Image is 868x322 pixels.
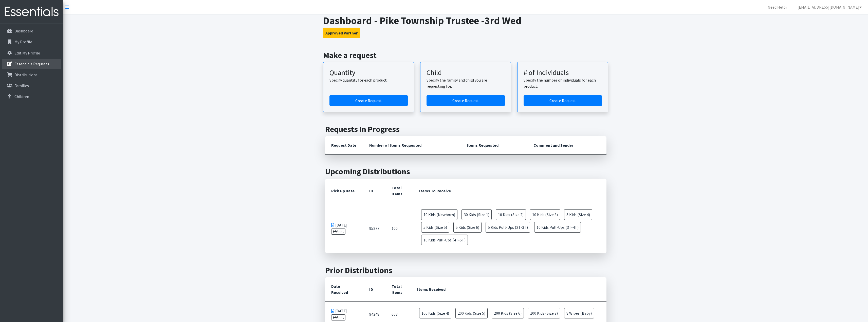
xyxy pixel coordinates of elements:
[496,209,526,220] span: 10 Kids (Size 2)
[2,59,61,69] a: Essentials Requests
[764,2,791,12] a: Need Help?
[2,48,61,58] a: Edit My Profile
[461,136,527,155] th: Items Requested
[528,308,560,318] span: 100 Kids (Size 3)
[363,136,461,155] th: Number of Items Requested
[524,68,602,77] h3: # of Individuals
[325,266,606,275] h2: Prior Distributions
[325,136,363,155] th: Request Date
[331,314,346,320] a: Print
[2,81,61,91] a: Families
[455,308,488,318] span: 200 Kids (Size 5)
[329,68,408,77] h3: Quantity
[564,308,594,318] span: 8 Wipes (Baby)
[385,277,411,302] th: Total Items
[413,179,606,203] th: Items To Receive
[427,77,505,89] p: Specify the family and child you are requesting for.
[385,179,413,203] th: Total Items
[564,209,592,220] span: 5 Kids (Size 4)
[421,222,449,233] span: 5 Kids (Size 5)
[325,179,363,203] th: Pick Up Date
[323,14,608,27] h1: Dashboard - Pike Township Trustee -3rd Wed
[325,203,363,253] td: [DATE]
[421,209,457,220] span: 10 Kids (Newborn)
[793,2,866,12] a: [EMAIL_ADDRESS][DOMAIN_NAME]
[329,77,408,83] p: Specify quantity for each product.
[2,37,61,47] a: My Profile
[530,209,560,220] span: 10 Kids (Size 3)
[363,179,385,203] th: ID
[421,235,468,245] span: 10 Kids Pull-Ups (4T-5T)
[323,28,360,38] button: Approved Partner
[461,209,492,220] span: 30 Kids (Size 1)
[534,222,581,233] span: 10 Kids Pull-Ups (3T-4T)
[486,222,530,233] span: 5 Kids Pull-Ups (2T-3T)
[524,77,602,89] p: Specify the number of individuals for each product.
[419,308,451,318] span: 100 Kids (Size 4)
[427,68,505,77] h3: Child
[527,136,606,155] th: Comment and Sender
[411,277,606,302] th: Items Received
[323,50,608,60] h2: Make a request
[14,39,32,44] p: My Profile
[2,70,61,80] a: Distributions
[363,277,385,302] th: ID
[524,95,602,106] a: Create a request by number of individuals
[14,50,40,55] p: Edit My Profile
[14,28,33,33] p: Dashboard
[427,95,505,106] a: Create a request for a child or family
[325,124,606,134] h2: Requests In Progress
[329,95,408,106] a: Create a request by quantity
[325,277,363,302] th: Date Received
[2,3,61,20] img: HumanEssentials
[2,26,61,36] a: Dashboard
[2,91,61,102] a: Children
[492,308,524,318] span: 200 Kids (Size 6)
[14,72,38,77] p: Distributions
[14,61,49,66] p: Essentials Requests
[385,203,413,253] td: 100
[453,222,482,233] span: 5 Kids (Size 6)
[331,229,346,235] a: Print
[363,203,385,253] td: 95277
[325,167,606,176] h2: Upcoming Distributions
[14,83,29,88] p: Families
[14,94,29,99] p: Children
